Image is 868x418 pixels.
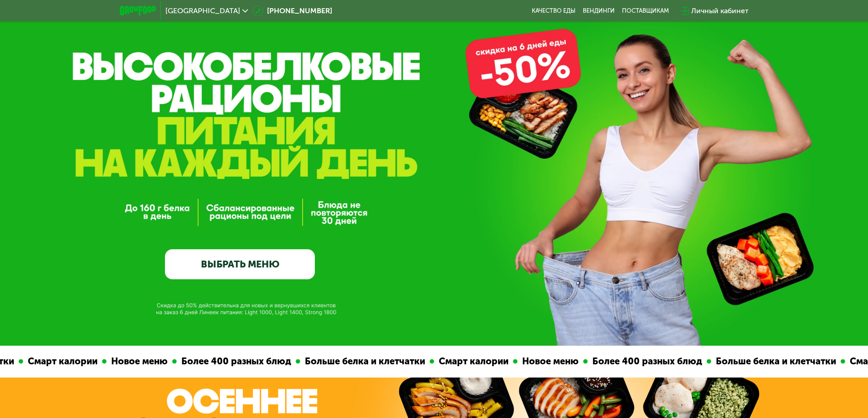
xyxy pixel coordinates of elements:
[691,5,749,16] div: Личный кабинет
[176,354,295,368] div: Более 400 разных блюд
[434,354,513,368] div: Смарт калории
[532,7,575,15] a: Качество еды
[106,354,172,368] div: Новое меню
[587,354,706,368] div: Более 400 разных блюд
[165,249,315,279] a: ВЫБРАТЬ МЕНЮ
[583,7,615,15] a: Вендинги
[300,354,429,368] div: Больше белка и клетчатки
[252,5,332,16] a: [PHONE_NUMBER]
[23,354,102,368] div: Смарт калории
[711,354,840,368] div: Больше белка и клетчатки
[622,7,669,15] div: поставщикам
[165,7,240,15] span: [GEOGRAPHIC_DATA]
[517,354,583,368] div: Новое меню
